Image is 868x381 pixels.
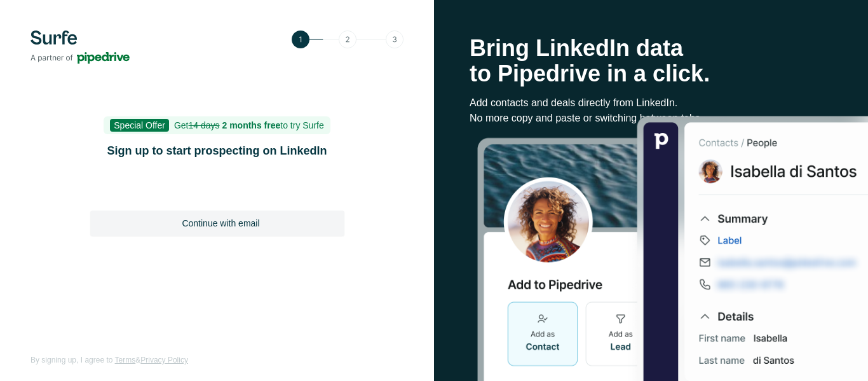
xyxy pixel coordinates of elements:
a: Privacy Policy [140,356,188,364]
span: Continue with email [182,217,259,230]
p: No more copy and paste or switching between tabs. [470,111,832,126]
iframe: Sign in with Google Button [84,176,351,204]
h1: Sign up to start prospecting on LinkedIn [90,142,344,160]
b: 2 months free [222,120,280,130]
span: By signing up, I agree to [31,356,112,364]
p: Add contacts and deals directly from LinkedIn. [470,95,832,111]
s: 14 days [189,120,220,130]
img: Surfe's logo [31,31,130,64]
span: Get to try Surfe [174,120,324,130]
a: Terms [115,356,136,364]
h1: Bring LinkedIn data to Pipedrive in a click. [470,36,832,87]
span: Special Offer [110,119,169,132]
span: & [135,356,140,364]
img: Step 1 [292,31,403,48]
